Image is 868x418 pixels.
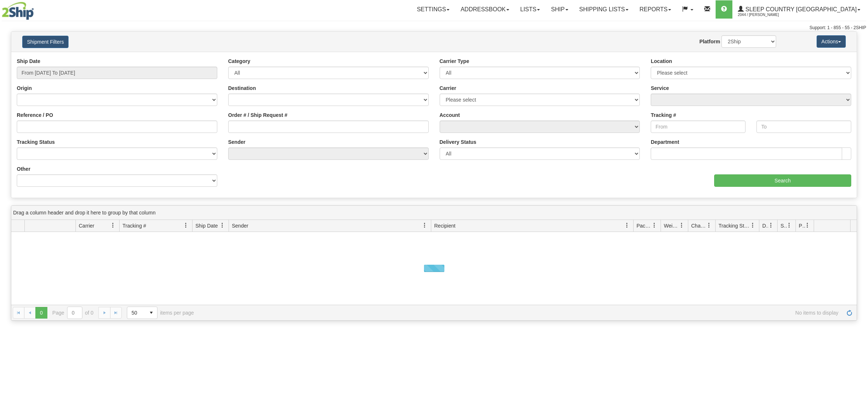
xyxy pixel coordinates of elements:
[127,307,157,319] span: Page sizes drop down
[440,138,476,146] label: Delivery Status
[756,121,851,133] input: To
[2,25,866,31] div: Support: 1 - 855 - 55 - 2SHIP
[738,11,793,19] span: 2044 / [PERSON_NAME]
[411,0,455,19] a: Settings
[664,222,679,229] span: Weight
[228,111,288,119] label: Order # / Ship Request #
[35,307,47,319] span: Page 0
[545,0,573,19] a: Ship
[574,0,634,19] a: Shipping lists
[195,222,218,229] span: Ship Date
[700,38,720,45] label: Platform
[107,219,119,232] a: Carrier filter column settings
[783,219,795,232] a: Shipment Issues filter column settings
[440,111,460,119] label: Account
[455,0,515,19] a: Addressbook
[11,206,857,220] div: grid grouping header
[651,138,679,146] label: Department
[127,307,194,319] span: items per page
[651,111,676,119] label: Tracking #
[17,165,30,173] label: Other
[691,222,707,229] span: Charge
[440,58,469,65] label: Carrier Type
[851,172,867,246] iframe: chat widget
[216,219,229,232] a: Ship Date filter column settings
[651,58,672,65] label: Location
[765,219,777,232] a: Delivery Status filter column settings
[434,222,455,229] span: Recipient
[651,84,669,92] label: Service
[747,219,759,232] a: Tracking Status filter column settings
[781,222,787,229] span: Shipment Issues
[145,307,157,319] span: select
[132,309,141,316] span: 50
[17,111,53,119] label: Reference / PO
[204,310,838,316] span: No items to display
[419,219,431,232] a: Sender filter column settings
[744,6,857,12] span: Sleep Country [GEOGRAPHIC_DATA]
[228,84,256,92] label: Destination
[621,219,633,232] a: Recipient filter column settings
[17,138,55,146] label: Tracking Status
[440,84,456,92] label: Carrier
[801,219,814,232] a: Pickup Status filter column settings
[515,0,545,19] a: Lists
[122,222,146,229] span: Tracking #
[228,138,245,146] label: Sender
[703,219,715,232] a: Charge filter column settings
[17,58,40,65] label: Ship Date
[17,84,32,92] label: Origin
[52,307,94,319] span: Page of 0
[762,222,768,229] span: Delivery Status
[817,35,846,48] button: Actions
[22,36,69,48] button: Shipment Filters
[651,121,746,133] input: From
[637,222,652,229] span: Packages
[844,307,855,319] a: Refresh
[676,219,688,232] a: Weight filter column settings
[634,0,677,19] a: Reports
[732,0,866,19] a: Sleep Country [GEOGRAPHIC_DATA] 2044 / [PERSON_NAME]
[79,222,94,229] span: Carrier
[714,174,852,187] input: Search
[719,222,750,229] span: Tracking Status
[648,219,661,232] a: Packages filter column settings
[180,219,192,232] a: Tracking # filter column settings
[232,222,248,229] span: Sender
[2,2,34,20] img: logo2044.jpg
[228,58,250,65] label: Category
[799,222,805,229] span: Pickup Status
